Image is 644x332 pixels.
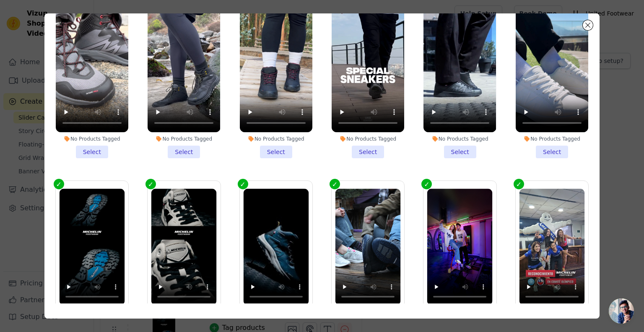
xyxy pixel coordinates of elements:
button: Close modal [583,20,593,30]
div: No Products Tagged [423,136,496,142]
div: No Products Tagged [332,136,404,142]
div: No Products Tagged [240,136,312,142]
a: Chat abierto [609,298,634,324]
div: No Products Tagged [516,136,588,142]
div: No Products Tagged [148,136,220,142]
div: No Products Tagged [56,136,128,142]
